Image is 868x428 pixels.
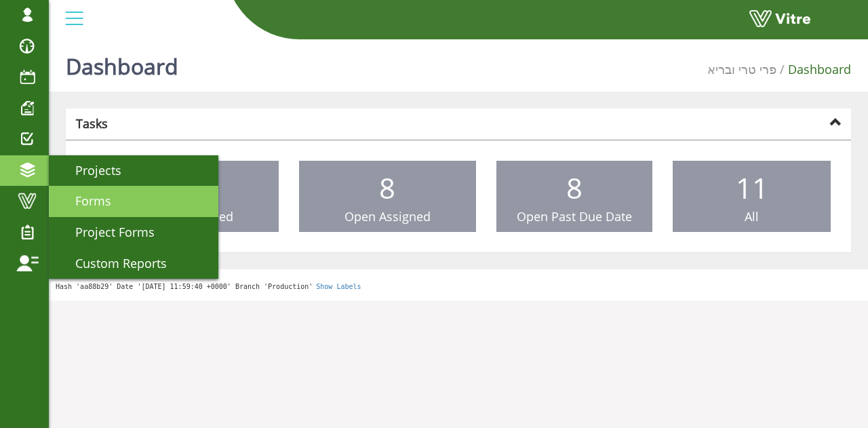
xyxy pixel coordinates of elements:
span: Project Forms [59,224,155,240]
a: Show Labels [316,283,361,290]
strong: Tasks [76,115,108,132]
a: Project Forms [49,217,218,248]
span: 8 [379,168,395,207]
h1: Dashboard [66,34,178,92]
li: Dashboard [776,61,851,79]
span: Forms [59,193,111,209]
span: 11 [736,168,768,207]
span: Custom Reports [59,255,167,271]
a: 8 Open Past Due Date [496,161,653,233]
a: 11 All [673,161,831,233]
a: Custom Reports [49,248,218,279]
a: Forms [49,186,218,217]
a: 8 Open Assigned [299,161,476,233]
span: All [745,208,759,225]
a: פרי טרי ובריא [707,61,776,77]
span: 8 [566,168,583,207]
span: Open Assigned [344,208,431,225]
span: Hash 'aa88b29' Date '[DATE] 11:59:40 +0000' Branch 'Production' [56,283,313,290]
span: Projects [59,162,121,178]
span: Open Past Due Date [517,208,632,225]
a: Projects [49,155,218,187]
